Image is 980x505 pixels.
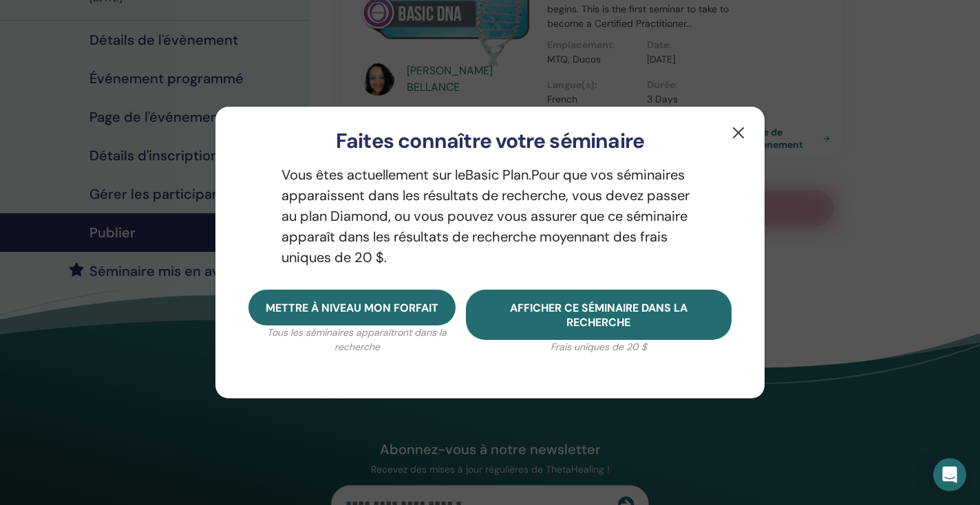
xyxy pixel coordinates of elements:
button: Mettre à niveau mon forfait [248,290,456,325]
span: Mettre à niveau mon forfait [266,301,438,315]
p: Frais uniques de 20 $ [466,340,732,354]
div: Open Intercom Messenger [933,458,966,491]
span: Afficher ce séminaire dans la recherche [510,301,688,330]
p: Vous êtes actuellement sur le Basic Plan. Pour que vos séminaires apparaissent dans les résultats... [248,164,732,268]
h3: Faites connaître votre séminaire [237,129,743,153]
p: Tous les séminaires apparaîtront dans la recherche [248,325,466,354]
button: Afficher ce séminaire dans la recherche [466,290,732,340]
